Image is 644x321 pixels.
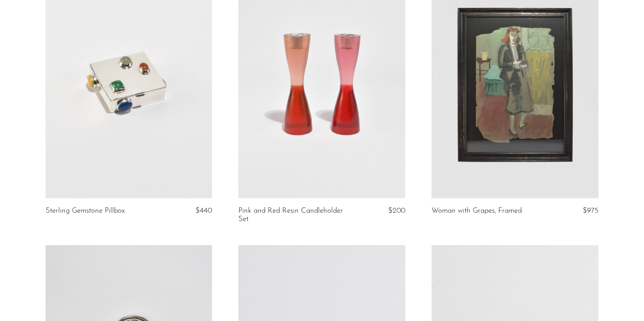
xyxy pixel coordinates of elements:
[388,207,405,214] span: $200
[432,207,522,215] a: Woman with Grapes, Framed
[238,207,350,223] a: Pink and Red Resin Candleholder Set
[583,207,598,214] span: $975
[195,207,212,214] span: $440
[46,207,125,215] a: Sterling Gemstone Pillbox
